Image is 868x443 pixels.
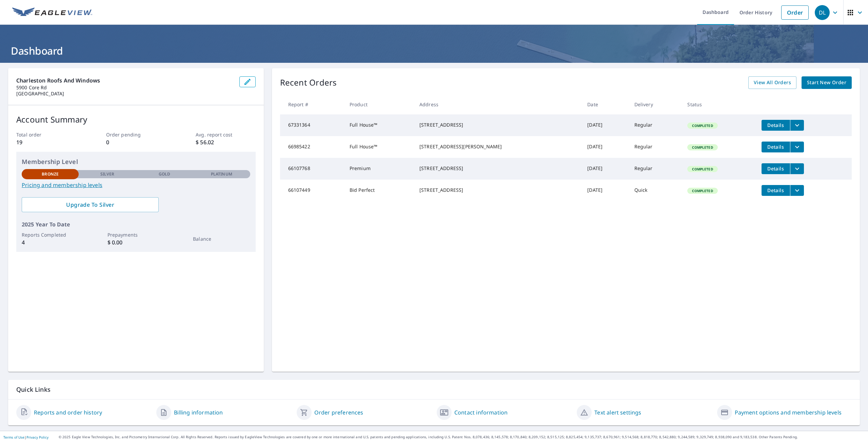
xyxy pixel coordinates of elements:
[22,157,250,166] p: Membership Level
[807,78,846,87] span: Start New Order
[16,85,234,91] p: 5900 Core Rd
[280,136,344,158] td: 66985422
[582,94,629,114] th: Date
[22,220,250,228] p: 2025 Year To Date
[790,120,804,131] button: filesDropdownBtn-67331364
[196,131,255,138] p: Avg. report cost
[414,94,582,114] th: Address
[314,408,363,417] a: Order preferences
[688,188,717,193] span: Completed
[174,408,223,417] a: Billing information
[22,231,79,238] p: Reports Completed
[280,158,344,180] td: 66107768
[26,435,48,440] a: Privacy Policy
[790,142,804,152] button: filesDropdownBtn-66985422
[196,138,255,146] p: $ 56.02
[344,94,414,114] th: Product
[419,122,576,128] div: [STREET_ADDRESS]
[22,181,250,189] a: Pricing and membership levels
[16,385,852,394] p: Quick Links
[106,131,166,138] p: Order pending
[754,78,791,87] span: View All Orders
[766,165,786,172] span: Details
[16,138,76,146] p: 19
[762,163,790,174] button: detailsBtn-66107768
[27,201,153,208] span: Upgrade To Silver
[582,114,629,136] td: [DATE]
[42,171,59,177] p: Bronze
[106,138,166,146] p: 0
[762,120,790,131] button: detailsBtn-67331364
[16,76,234,85] p: Charleston Roofs and Windows
[629,136,682,158] td: Regular
[344,114,414,136] td: Full House™
[211,171,232,177] p: Platinum
[280,180,344,201] td: 66107449
[790,185,804,196] button: filesDropdownBtn-66107449
[280,114,344,136] td: 67331364
[629,158,682,180] td: Regular
[766,122,786,128] span: Details
[629,94,682,114] th: Delivery
[8,44,860,58] h1: Dashboard
[3,435,24,440] a: Terms of Use
[159,171,170,177] p: Gold
[762,185,790,196] button: detailsBtn-66107449
[34,408,102,417] a: Reports and order history
[790,163,804,174] button: filesDropdownBtn-66107768
[766,144,786,150] span: Details
[815,5,830,20] div: DL
[100,171,115,177] p: Silver
[344,180,414,201] td: Bid Perfect
[22,197,159,212] a: Upgrade To Silver
[735,408,842,417] a: Payment options and membership levels
[594,408,641,417] a: Text alert settings
[193,235,250,242] p: Balance
[748,76,796,89] a: View All Orders
[582,180,629,201] td: [DATE]
[419,143,576,150] div: [STREET_ADDRESS][PERSON_NAME]
[688,167,717,171] span: Completed
[16,113,256,126] p: Account Summary
[766,187,786,193] span: Details
[454,408,508,417] a: Contact information
[582,158,629,180] td: [DATE]
[344,158,414,180] td: Premium
[629,180,682,201] td: Quick
[107,231,164,238] p: Prepayments
[802,76,852,89] a: Start New Order
[419,187,576,193] div: [STREET_ADDRESS]
[344,136,414,158] td: Full House™
[582,136,629,158] td: [DATE]
[419,165,576,172] div: [STREET_ADDRESS]
[781,5,809,20] a: Order
[688,145,717,150] span: Completed
[16,131,76,138] p: Total order
[59,435,865,440] p: © 2025 Eagle View Technologies, Inc. and Pictometry International Corp. All Rights Reserved. Repo...
[280,94,344,114] th: Report #
[12,7,92,18] img: EV Logo
[107,238,164,246] p: $ 0.00
[629,114,682,136] td: Regular
[16,91,234,97] p: [GEOGRAPHIC_DATA]
[280,76,337,89] p: Recent Orders
[688,123,717,128] span: Completed
[22,238,79,246] p: 4
[3,435,48,439] p: |
[762,142,790,152] button: detailsBtn-66985422
[682,94,756,114] th: Status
